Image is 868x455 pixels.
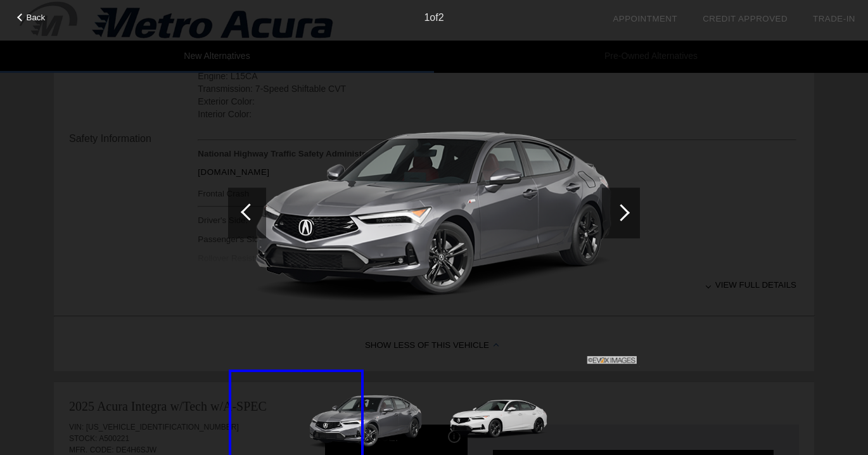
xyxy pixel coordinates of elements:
span: 1 [424,12,430,23]
a: Credit Approved [703,14,788,23]
span: 2 [438,12,444,23]
span: Back [27,13,46,22]
a: Trade-In [813,14,855,23]
a: Appointment [613,14,677,23]
img: cbe25f224238469a56542e1b11d44ee8d2a83ae3.png [228,58,640,368]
